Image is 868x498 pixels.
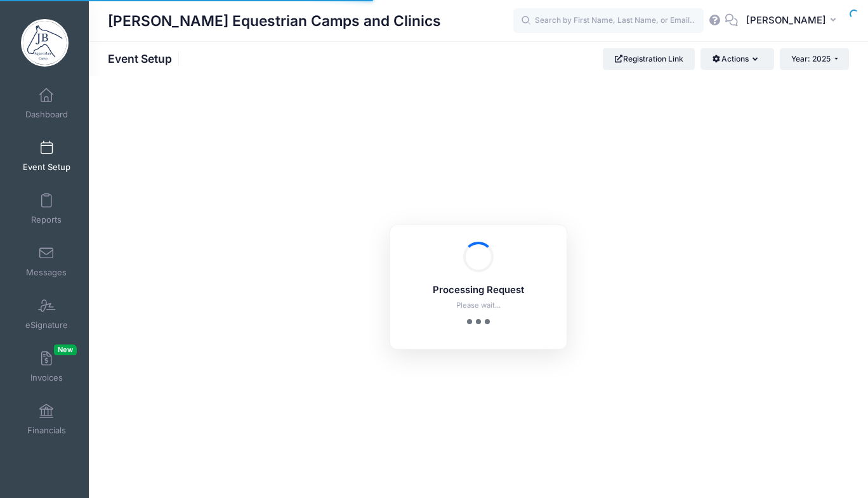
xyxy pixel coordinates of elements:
a: Messages [16,239,77,284]
span: Event Setup [23,162,70,173]
span: eSignature [25,320,68,331]
span: Financials [27,425,66,436]
a: eSignature [16,292,77,336]
a: Event Setup [16,134,77,178]
a: Financials [16,397,77,442]
h1: [PERSON_NAME] Equestrian Camps and Clinics [108,6,441,36]
span: Reports [31,214,62,225]
button: Year: 2025 [780,48,849,70]
button: [PERSON_NAME] [738,6,849,36]
span: Dashboard [25,109,68,120]
span: Messages [26,267,67,278]
button: Actions [700,48,773,70]
h1: Event Setup [108,52,183,65]
a: InvoicesNew [16,344,77,389]
span: Year: 2025 [791,54,831,63]
a: Dashboard [16,81,77,126]
p: Please wait... [407,300,550,311]
a: Registration Link [603,48,695,70]
span: Invoices [30,372,63,383]
a: Reports [16,187,77,231]
input: Search by First Name, Last Name, or Email... [513,8,704,34]
h5: Processing Request [407,285,550,296]
span: [PERSON_NAME] [746,13,826,27]
span: New [54,344,77,355]
img: Jessica Braswell Equestrian Camps and Clinics [21,19,69,67]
